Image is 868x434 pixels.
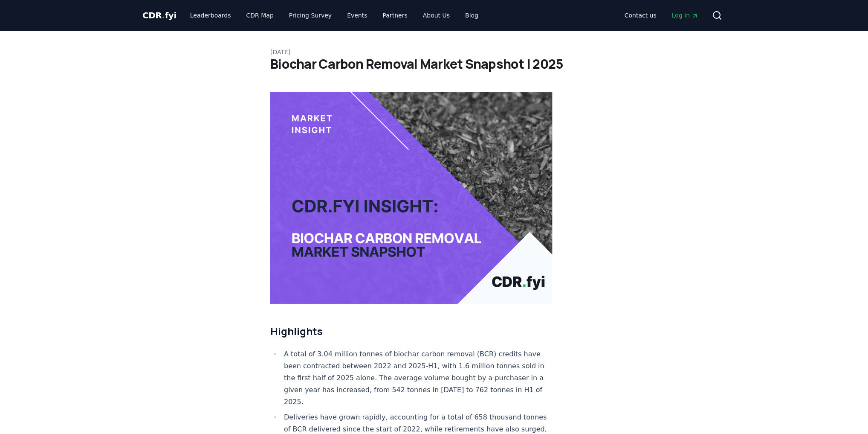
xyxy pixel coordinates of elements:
[618,8,705,23] nav: Main
[416,8,457,23] a: About Us
[183,8,238,23] a: Leaderboards
[665,8,705,23] a: Log in
[142,10,176,20] span: CDR fyi
[270,48,598,56] p: [DATE]
[672,11,698,20] span: Log in
[376,8,414,23] a: Partners
[270,56,598,72] h1: Biochar Carbon Removal Market Snapshot | 2025
[162,10,165,20] span: .
[183,8,485,23] nav: Main
[240,8,281,23] a: CDR Map
[458,8,485,23] a: Blog
[282,8,339,23] a: Pricing Survey
[618,8,663,23] a: Contact us
[340,8,374,23] a: Events
[270,92,553,304] img: blog post image
[270,324,553,338] h2: Highlights
[281,348,553,408] li: A total of 3.04 million tonnes of biochar carbon removal (BCR) credits have been contracted betwe...
[142,9,176,21] a: CDR.fyi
